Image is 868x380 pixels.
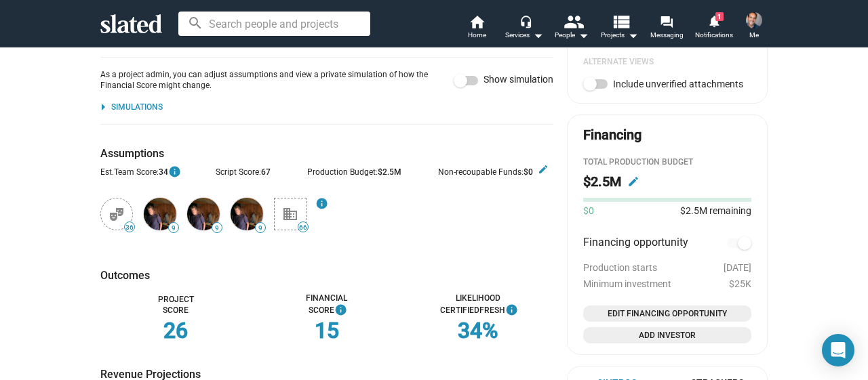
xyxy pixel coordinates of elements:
mat-icon: edit [627,175,639,188]
button: Open add investor dialog [583,327,751,343]
strong: Outcomes [100,269,150,282]
div: Likelihood Certified [402,293,553,316]
mat-icon: info [315,196,341,222]
button: Christopher LustiMe [738,9,770,45]
mat-icon: theater_comedy_black [108,206,125,222]
span: $0 [524,167,533,177]
mat-icon: home [469,14,485,30]
div: Financial [252,293,403,316]
div: Open Intercom Messenger [822,334,854,366]
button: Projects [595,14,643,43]
img: Chris Cashman Writer [231,198,263,230]
div: People [555,27,589,43]
a: Messaging [643,14,690,43]
button: Edit budget [623,171,644,192]
span: Production starts [583,262,657,273]
button: Services [500,14,548,43]
span: [DATE] [724,262,751,273]
button: Open add or edit financing opportunity dialog [583,305,751,322]
mat-icon: edit [538,164,549,175]
span: 36 [125,224,134,232]
span: Me [749,27,759,43]
span: Non-recoupable Funds: [438,167,524,177]
h2: $2.5M [583,173,621,191]
span: Home [468,27,486,43]
mat-icon: view_list [611,12,631,31]
mat-icon: info [168,164,181,182]
span: Messaging [650,27,684,43]
span: Show simulation [484,74,553,85]
span: $2.5M [378,167,401,177]
a: Home [453,14,500,43]
div: Alternate Views [583,57,751,68]
span: Production Budget: [307,167,378,177]
mat-icon: headset_mic [519,15,532,27]
span: $2.5M remaining [680,205,751,216]
mat-icon: people [564,12,583,31]
div: Total Production budget [583,157,751,168]
span: 9 [212,224,222,232]
img: Christopher Lusti [746,12,762,28]
span: 9 [256,224,265,232]
span: 34 [159,167,179,177]
mat-icon: info [334,302,347,320]
span: Edit Financing Opportunity [589,307,746,320]
div: 26 [100,316,252,345]
div: $25K [583,278,751,289]
a: Open investors section [533,164,553,184]
mat-icon: arrow_drop_down [95,99,111,115]
span: Est. Team Score: [100,167,159,177]
strong: Assumptions [100,147,164,160]
mat-icon: arrow_drop_down [530,27,546,43]
div: Financing [583,126,642,144]
a: 1Notifications [690,14,738,43]
mat-icon: arrow_drop_down [625,27,641,43]
mat-icon: info [505,302,518,320]
span: Script Score: [216,167,261,177]
img: Chris Cashman Producer [144,198,176,230]
span: Minimum investment [583,278,671,289]
div: 15 [252,316,403,345]
span: $0 [583,205,594,217]
div: Services [505,27,543,43]
span: 66 [298,224,308,232]
span: Add Investor [589,329,746,342]
span: Include unverified attachments [613,79,743,89]
img: Chris Cashman Director [187,198,220,230]
div: As a project admin, you can adjust assumptions and view a private simulation of how the Financial... [100,70,432,91]
button: People [548,14,595,43]
span: 67 [261,167,271,177]
span: 1 [715,12,724,21]
mat-icon: notifications [707,14,720,27]
div: 34% [402,316,553,345]
span: Score [309,305,345,315]
mat-icon: arrow_drop_down [575,27,591,43]
div: Simulations [111,102,163,113]
div: Project Score [100,295,252,316]
span: Financing opportunity [583,235,688,251]
span: 9 [169,224,178,232]
mat-icon: forum [660,15,673,28]
span: Fresh [479,305,516,315]
span: Projects [601,27,638,43]
input: Search people and projects [178,12,370,36]
button: toggle Simulations [95,100,163,116]
span: Notifications [695,27,733,43]
mat-icon: business_black [282,206,298,222]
